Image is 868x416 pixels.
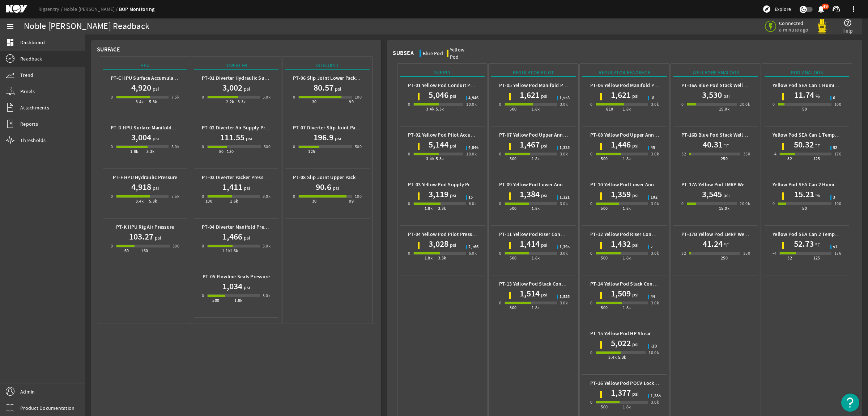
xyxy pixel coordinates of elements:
div: 1.8k [532,304,540,311]
div: 0 [590,150,592,158]
div: 100 [834,101,841,108]
span: psi [631,291,639,298]
b: PT-16B Blue Pod Stack Wellbore Temperature [681,132,784,138]
h1: 52.73 [794,238,814,250]
b: PT-06 Slip Joint Lower Packer Air Pressure [293,75,388,82]
h1: 4,920 [131,82,151,93]
div: 1.6k [230,247,238,254]
div: Slipjoint [285,62,370,70]
div: 5.0k [171,143,180,150]
span: °F [814,241,820,249]
span: psi [242,284,250,291]
h1: 196.9 [314,132,333,143]
span: 4,846 [468,146,478,150]
div: 7.5k [171,193,180,200]
div: 32 [681,150,686,158]
div: Blue Pod [423,50,443,57]
div: 20.0k [740,200,750,207]
h1: 3,545 [702,188,722,200]
div: 30 [312,197,317,205]
div: 99 [349,197,354,205]
h1: 4,918 [131,181,151,193]
div: 1.8k [623,205,631,212]
div: 0 [773,200,775,207]
div: 0 [408,150,410,158]
mat-icon: menu [6,22,14,31]
div: 15.0k [719,205,729,212]
span: Product Documentation [20,404,75,412]
div: 0 [111,193,113,200]
span: psi [631,390,639,398]
h1: 1,446 [611,139,631,150]
div: 350 [743,250,750,257]
div: 1.8k [532,254,540,262]
div: 1.6k [230,197,238,205]
h1: 41.24 [703,238,723,250]
span: psi [333,135,341,142]
b: PT-05 Yellow Pod Manifold Pilot Pressure [499,82,592,89]
div: 100 [205,197,212,205]
div: 10.0k [466,101,477,108]
h1: 50.32 [794,139,814,150]
div: 1.8k [425,205,433,212]
span: °F [814,142,820,149]
span: psi [333,85,341,92]
b: PT-06 Yellow Pod Manifold Pressure [590,82,671,89]
span: psi [722,92,730,100]
span: Help [842,27,853,34]
span: psi [151,184,159,192]
span: psi [448,241,456,249]
div: 1.8k [623,155,631,162]
span: psi [540,291,548,298]
span: psi [448,192,456,199]
b: PT-14 Yellow Pod Stack Connector Regulator Pressure [590,280,711,287]
span: psi [151,85,159,92]
a: BOP Monitoring [119,6,155,13]
img: Yellowpod.svg [815,19,829,34]
span: 4,946 [468,96,478,100]
h1: 40.31 [703,139,723,150]
span: Panels [20,88,35,95]
h1: 1,384 [520,188,540,200]
div: 0 [499,299,501,307]
div: 5.3k [149,98,157,105]
span: 45 [651,146,655,150]
span: psi [631,142,639,149]
div: 0 [293,93,295,101]
h1: 1,411 [222,181,242,193]
div: 3.0k [263,193,271,200]
div: 1.8k [532,205,540,212]
span: 1,395 [559,245,570,249]
b: PT-17A Yellow Pod LMRP Wellbore Pressure [681,181,779,188]
div: 1.8k [532,105,540,113]
div: 0 [408,101,410,108]
b: Yellow Pod SEA Can 1 Temperature [773,132,851,138]
span: Dashboard [20,39,45,46]
b: PT-C HPU Surface Accumulator Pressure [111,75,201,82]
button: more_vert [845,0,862,18]
div: 300 [264,143,271,150]
h1: 1,467 [520,139,540,150]
span: psi [631,241,639,249]
b: PT-03 Yellow Pod Supply Pressure [408,181,485,188]
span: psi [242,85,250,92]
mat-icon: help_outline [843,18,852,27]
div: 0 [111,93,113,101]
span: °F [723,142,729,149]
div: 1.8k [234,297,243,304]
div: 1.8k [623,105,631,113]
div: 500 [510,155,516,162]
div: 250 [721,155,728,162]
div: 0 [681,200,684,207]
div: 50 [802,105,807,113]
span: psi [631,192,639,199]
div: 0 [590,101,592,108]
b: PT-07 Yellow Pod Upper Annular Pilot Pressure [499,132,605,138]
div: 10.0k [648,349,659,356]
b: PT-K HPU Rig Air Pressure [116,224,174,230]
div: Supply [400,69,485,77]
div: 80 [219,148,224,155]
div: 500 [601,254,608,262]
h1: 3,530 [702,89,722,101]
div: 3.4k [136,197,144,205]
